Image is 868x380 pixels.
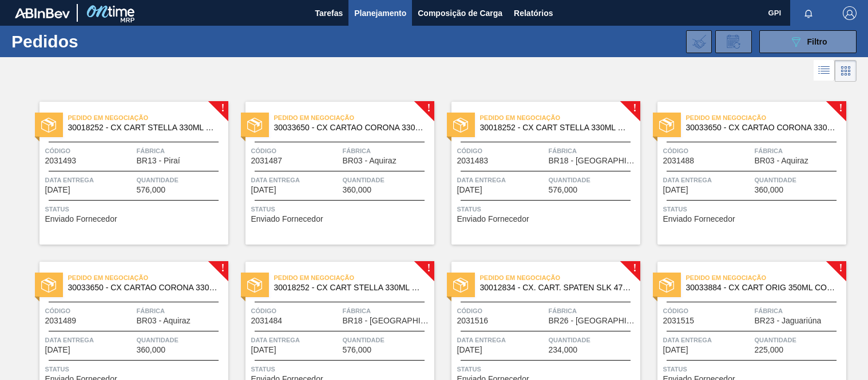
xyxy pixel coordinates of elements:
[247,278,262,293] img: status
[663,305,752,317] span: Código
[755,346,784,354] span: 225,000
[343,317,431,325] span: BR18 - Pernambuco
[755,174,843,186] span: Quantidade
[480,123,631,132] span: 30018252 - CX CART STELLA 330ML C6 429 298G
[686,30,712,53] div: Importar Negociações dos Pedidos
[453,118,468,133] img: status
[457,363,637,375] span: Status
[274,272,434,283] span: Pedido em Negociação
[45,215,117,223] span: Enviado Fornecedor
[68,272,228,283] span: Pedido em Negociação
[343,174,431,186] span: Quantidade
[755,145,843,157] span: Fábrica
[343,186,372,194] span: 360,000
[457,346,482,354] span: 20/10/2025
[807,37,827,46] span: Filtro
[251,334,340,346] span: Data entrega
[663,186,688,194] span: 06/10/2025
[251,186,276,194] span: 01/10/2025
[45,334,134,346] span: Data entrega
[251,157,283,165] span: 2031487
[457,334,546,346] span: Data entrega
[640,102,846,245] a: !statusPedido em Negociação30033650 - CX CARTAO CORONA 330 C6 NIV24Código2031488FábricaBR03 - Aqu...
[41,278,56,293] img: status
[247,118,262,133] img: status
[457,215,529,223] span: Enviado Fornecedor
[715,30,752,53] div: Solicitação de Revisão de Pedidos
[755,317,822,325] span: BR23 - Jaguariúna
[315,6,343,20] span: Tarefas
[457,305,546,317] span: Código
[343,334,431,346] span: Quantidade
[274,283,425,292] span: 30018252 - CX CART STELLA 330ML C6 429 298G
[434,102,640,245] a: !statusPedido em Negociação30018252 - CX CART STELLA 330ML C6 429 298GCódigo2031483FábricaBR18 - ...
[45,363,225,375] span: Status
[843,6,857,20] img: Logout
[480,112,640,123] span: Pedido em Negociação
[663,346,688,354] span: 20/10/2025
[663,363,843,375] span: Status
[137,317,191,325] span: BR03 - Aquiraz
[45,186,70,194] span: 29/09/2025
[137,174,225,186] span: Quantidade
[137,305,225,317] span: Fábrica
[755,157,808,165] span: BR03 - Aquiraz
[549,186,578,194] span: 576,000
[457,174,546,186] span: Data entrega
[343,346,372,354] span: 576,000
[755,334,843,346] span: Quantidade
[480,283,631,292] span: 30012834 - CX. CART. SPATEN SLK 473ML C12 429
[686,272,846,283] span: Pedido em Negociação
[480,272,640,283] span: Pedido em Negociação
[22,102,228,245] a: !statusPedido em Negociação30018252 - CX CART STELLA 330ML C6 429 298GCódigo2031493FábricaBR13 - ...
[274,123,425,132] span: 30033650 - CX CARTAO CORONA 330 C6 NIV24
[137,145,225,157] span: Fábrica
[549,305,637,317] span: Fábrica
[663,317,695,325] span: 2031515
[418,6,502,20] span: Composição de Carga
[549,334,637,346] span: Quantidade
[549,317,637,325] span: BR26 - Uberlândia
[835,60,857,82] div: Visão em Cards
[686,123,837,132] span: 30033650 - CX CARTAO CORONA 330 C6 NIV24
[549,346,578,354] span: 234,000
[453,278,468,293] img: status
[45,317,77,325] span: 2031489
[251,346,276,354] span: 10/10/2025
[759,30,857,53] button: Filtro
[251,215,323,223] span: Enviado Fornecedor
[663,157,695,165] span: 2031488
[755,186,784,194] span: 360,000
[45,145,134,157] span: Código
[549,174,637,186] span: Quantidade
[755,305,843,317] span: Fábrica
[137,186,166,194] span: 576,000
[663,215,735,223] span: Enviado Fornecedor
[686,112,846,123] span: Pedido em Negociação
[457,145,546,157] span: Código
[457,317,489,325] span: 2031516
[45,203,225,215] span: Status
[659,118,674,133] img: status
[343,305,431,317] span: Fábrica
[137,157,180,165] span: BR13 - Piraí
[457,203,637,215] span: Status
[663,145,752,157] span: Código
[137,334,225,346] span: Quantidade
[790,5,827,21] button: Notificações
[45,174,134,186] span: Data entrega
[68,112,228,123] span: Pedido em Negociação
[251,317,283,325] span: 2031484
[45,157,77,165] span: 2031493
[659,278,674,293] img: status
[514,6,553,20] span: Relatórios
[814,60,835,82] div: Visão em Lista
[68,283,219,292] span: 30033650 - CX CARTAO CORONA 330 C6 NIV24
[457,186,482,194] span: 01/10/2025
[354,6,406,20] span: Planejamento
[549,145,637,157] span: Fábrica
[549,157,637,165] span: BR18 - Pernambuco
[251,203,431,215] span: Status
[228,102,434,245] a: !statusPedido em Negociação30033650 - CX CARTAO CORONA 330 C6 NIV24Código2031487FábricaBR03 - Aqu...
[274,112,434,123] span: Pedido em Negociação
